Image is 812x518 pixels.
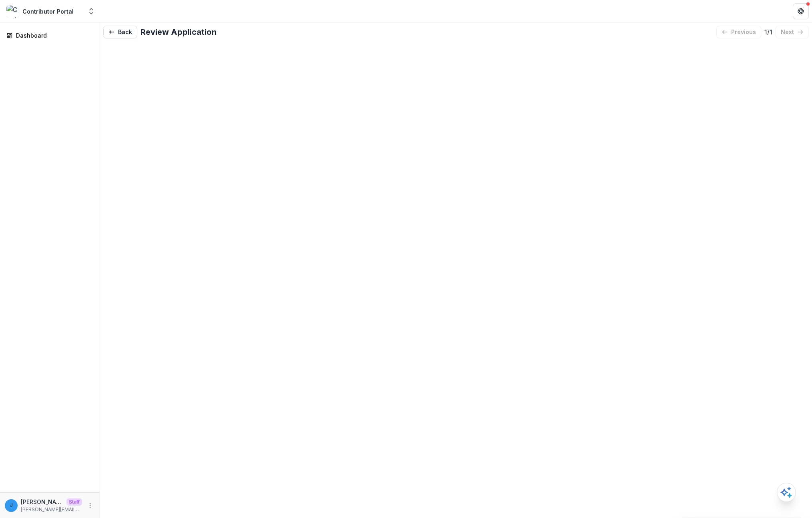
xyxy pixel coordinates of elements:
button: Open entity switcher [86,3,97,19]
div: Dashboard [16,31,90,40]
button: Back [103,26,137,38]
img: Contributor Portal [6,5,19,18]
button: Get Help [793,3,809,19]
div: jonah@trytemelio.com [10,503,13,508]
p: Staff [66,498,82,506]
p: next [781,29,794,36]
a: Dashboard [3,29,96,42]
button: More [85,501,95,510]
div: Contributor Portal [22,7,74,16]
h2: Review Application [140,27,217,37]
button: Open AI Assistant [777,483,796,502]
button: next [776,26,809,38]
p: [PERSON_NAME][EMAIL_ADDRESS][DOMAIN_NAME] [21,506,82,513]
p: previous [731,29,756,36]
p: 1 / 1 [764,27,772,37]
p: [PERSON_NAME][EMAIL_ADDRESS][DOMAIN_NAME] [21,498,63,506]
button: previous [716,26,761,38]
